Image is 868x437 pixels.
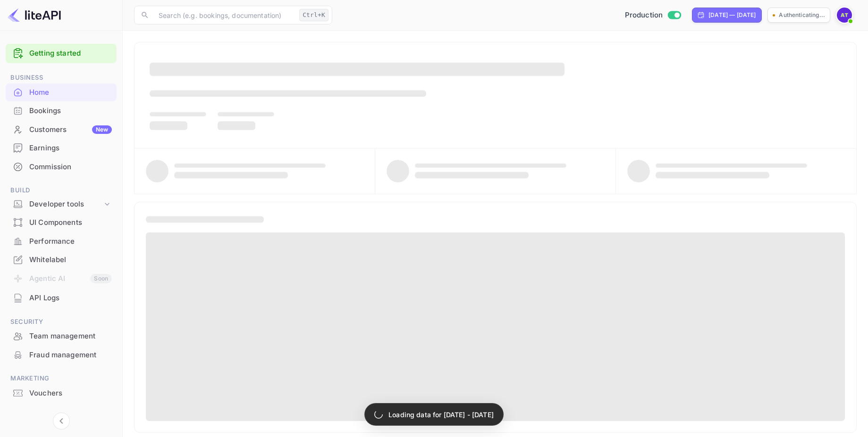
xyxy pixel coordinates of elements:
[6,289,117,306] a: API Logs
[6,44,117,63] div: Getting started
[29,350,112,361] div: Fraud management
[625,10,663,21] span: Production
[29,106,112,116] div: Bookings
[6,102,117,120] div: Bookings
[6,373,117,384] span: Marketing
[6,185,117,196] span: Build
[779,11,825,19] p: Authenticating...
[6,289,117,307] div: API Logs
[6,384,117,403] div: Vouchers
[29,124,112,135] div: Customers
[29,255,112,265] div: Whitelabel
[153,6,295,25] input: Search (e.g. bookings, documentation)
[6,139,117,157] a: Earnings
[29,162,112,173] div: Commission
[388,410,494,420] p: Loading data for [DATE] - [DATE]
[29,331,112,342] div: Team management
[29,87,112,98] div: Home
[708,11,756,19] div: [DATE] — [DATE]
[29,199,102,210] div: Developer tools
[6,121,117,138] a: CustomersNew
[6,83,117,102] div: Home
[8,8,61,23] img: LiteAPI logo
[6,232,117,251] div: Performance
[6,327,117,345] a: Team management
[6,317,117,327] span: Security
[692,8,762,23] div: Click to change the date range period
[6,158,117,175] a: Commission
[6,214,117,232] div: UI Components
[29,236,112,247] div: Performance
[6,384,117,402] a: Vouchers
[6,232,117,250] a: Performance
[299,9,329,21] div: Ctrl+K
[6,251,117,268] a: Whitelabel
[6,83,117,101] a: Home
[6,251,117,269] div: Whitelabel
[6,158,117,176] div: Commission
[6,214,117,231] a: UI Components
[92,125,112,134] div: New
[621,10,685,21] div: Switch to Sandbox mode
[6,73,117,83] span: Business
[6,327,117,346] div: Team management
[6,102,117,119] a: Bookings
[837,8,852,23] img: AmiGo Team
[6,121,117,139] div: CustomersNew
[6,346,117,364] div: Fraud management
[29,48,112,59] a: Getting started
[6,346,117,363] a: Fraud management
[29,143,112,154] div: Earnings
[53,412,70,429] button: Collapse navigation
[6,139,117,157] div: Earnings
[29,217,112,228] div: UI Components
[29,293,112,304] div: API Logs
[6,196,117,213] div: Developer tools
[29,388,112,399] div: Vouchers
